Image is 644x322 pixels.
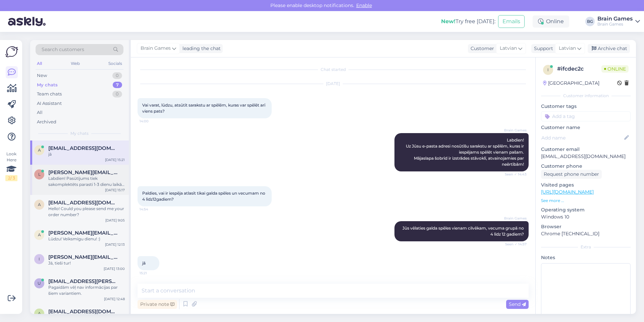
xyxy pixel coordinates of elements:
div: All [36,59,43,68]
span: a [38,148,41,153]
div: [DATE] 15:17 [105,188,125,193]
span: antonio.doslic1993@gmail.com [48,309,118,315]
p: Browser [541,223,631,230]
span: jā [142,260,146,266]
div: [DATE] 12:48 [104,296,125,301]
span: Brain Games [141,45,171,52]
span: Search customers [42,46,84,53]
div: Request phone number [541,170,602,179]
span: 15:21 [140,271,165,276]
div: Support [531,45,553,52]
div: [DATE] [138,81,529,87]
div: 0 [112,72,122,79]
div: 0 [112,91,122,97]
p: Operating system [541,206,631,213]
span: Enable [354,2,374,8]
span: Vai varat, lūdzu, atsūtīt sarakstu ar spēlēm, kuras var spēlēt arī viens pats? [142,103,266,114]
button: Emails [498,15,525,28]
span: Paldies, vai ir iespēja atlasīt tikai galda spēles un vecumam no 4 līdz12gadiem? [142,191,266,202]
div: Hello! Could you please send me your order number? [48,206,125,218]
span: i [547,67,549,72]
div: Customer information [541,93,631,99]
input: Add a tag [541,111,631,121]
input: Add name [541,134,623,142]
div: Extra [541,244,631,250]
div: Pagaidām vēļ nav informācijas par šiem variantiem. [48,284,125,296]
p: Customer phone [541,163,631,170]
span: linda.sumeiko@limbazunovads.lv [48,169,118,175]
div: Customer [468,45,494,52]
div: [DATE] 13:00 [104,266,125,271]
span: Brain Games [501,216,527,221]
div: [GEOGRAPHIC_DATA] [543,80,599,87]
span: 14:54 [140,207,165,212]
div: [DATE] 12:13 [105,242,125,247]
div: leading the chat [180,45,221,52]
div: BG [585,17,595,26]
p: Visited pages [541,182,631,189]
div: # ifcdec2c [557,65,601,73]
div: Archive chat [588,44,630,53]
span: Labdien! Uz Jūsu e-pasta adresi nosūtīšu sarakstu ar spēlēm, kuras ir iespējams spēlēt vienam paš... [406,137,525,167]
div: New [37,72,47,79]
p: Customer email [541,146,631,153]
a: [URL][DOMAIN_NAME] [541,189,594,195]
p: Windows 10 [541,213,631,220]
div: Online [533,15,569,28]
span: astridbrossellier@hotmail.fr [48,200,118,206]
div: [DATE] 15:21 [105,157,125,162]
p: Customer tags [541,103,631,110]
b: New! [441,18,455,25]
div: Jā, tieši tur! [48,260,125,266]
div: [DATE] 9:05 [105,218,125,223]
span: My chats [70,130,89,136]
span: aivaipb@gmail.com [48,145,118,151]
div: Brain Games [597,16,633,22]
div: Chat started [138,67,529,73]
div: All [37,109,43,116]
p: Chrome [TECHNICAL_ID] [541,230,631,237]
div: Lūdzu! Veiksmīgu dienu! :) [48,236,125,242]
span: Online [601,65,629,73]
span: agita.armane@gmail.com [48,230,118,236]
div: AI Assistant [37,100,62,107]
span: a [38,311,41,316]
div: Archived [37,119,56,125]
span: Brain Games [501,128,527,133]
div: Web [69,59,81,68]
div: Private note [138,300,177,309]
span: uldis.calpa@gmail.com [48,278,118,284]
div: 7 [113,82,122,88]
div: Try free [DATE]: [441,17,495,26]
span: Jūs vēlaties galda spēles vienam cilvēkam, vecuma grupā no 4 līdz 12 gadiem? [402,226,525,237]
span: Latvian [559,45,576,52]
span: u [38,281,41,286]
span: l [38,172,41,177]
span: ivans.zotovs@gmail.com [48,254,118,260]
p: See more ... [541,198,631,204]
p: Notes [541,254,631,261]
div: Socials [107,59,123,68]
div: Brain Games [597,22,633,27]
p: [EMAIL_ADDRESS][DOMAIN_NAME] [541,153,631,160]
span: 14:00 [140,119,165,124]
div: jā [48,151,125,157]
span: Latvian [500,45,517,52]
div: Labdien! Pasūtījums tiek sakomplektēts parasti 1-3 dienu laikā. Bet juridiskām personām, kuras vē... [48,175,125,188]
div: My chats [37,82,58,88]
img: Askly Logo [5,45,18,58]
span: a [38,202,41,207]
span: i [39,256,40,261]
span: Seen ✓ 14:43 [501,172,527,177]
a: Brain GamesBrain Games [597,16,640,27]
span: a [38,232,41,237]
div: 2 / 3 [5,175,17,181]
p: Customer name [541,124,631,131]
div: Look Here [5,151,17,181]
div: Team chats [37,91,62,97]
span: Seen ✓ 14:57 [501,242,527,247]
span: Send [509,301,526,307]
